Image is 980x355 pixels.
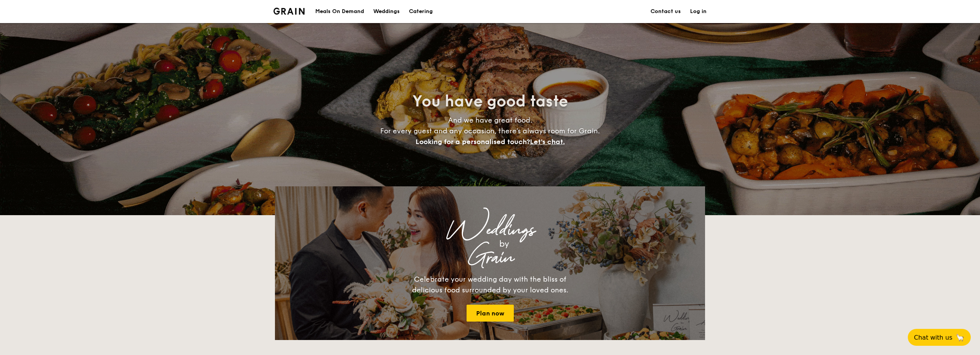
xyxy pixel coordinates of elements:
a: Plan now [467,305,514,322]
div: Celebrate your wedding day with the bliss of delicious food surrounded by your loved ones. [404,274,576,295]
img: Grain [273,8,305,15]
div: Loading menus magically... [275,179,705,186]
span: Let's chat. [530,138,565,146]
div: Grain [343,251,637,265]
button: Chat with us🦙 [908,329,971,346]
a: Logotype [273,8,305,15]
div: Weddings [343,223,637,237]
div: by [371,237,637,251]
span: Chat with us [914,334,952,341]
span: 🦙 [955,333,965,342]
